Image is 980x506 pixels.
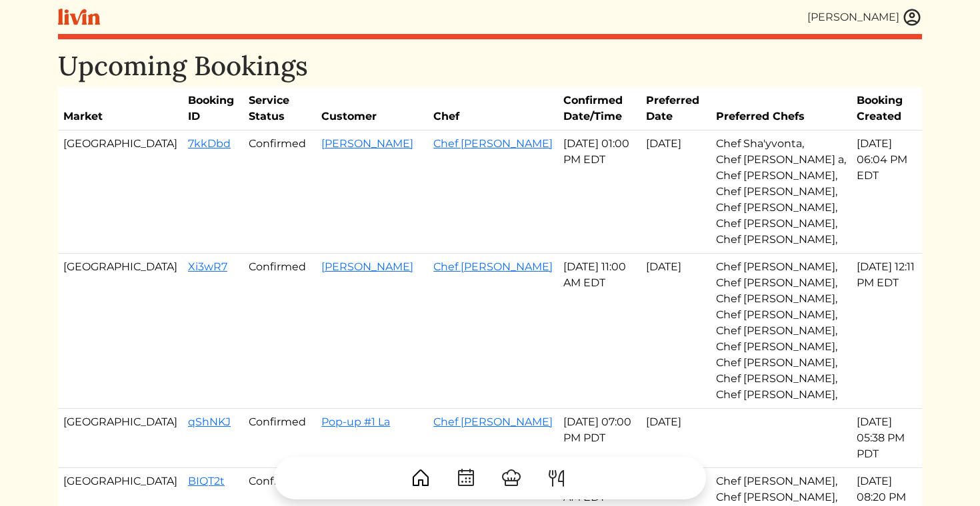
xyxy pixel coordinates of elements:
[410,467,431,489] img: House-9bf13187bcbb5817f509fe5e7408150f90897510c4275e13d0d5fca38e0b5951.svg
[455,467,477,489] img: CalendarDots-5bcf9d9080389f2a281d69619e1c85352834be518fbc73d9501aef674afc0d57.svg
[558,254,641,409] td: [DATE] 11:00 AM EDT
[243,130,316,254] td: Confirmed
[641,130,711,254] td: [DATE]
[641,409,711,468] td: [DATE]
[546,467,567,489] img: ForkKnife-55491504ffdb50bab0c1e09e7649658475375261d09fd45db06cec23bce548bf.svg
[851,130,922,254] td: [DATE] 06:04 PM EDT
[851,254,922,409] td: [DATE] 12:11 PM EDT
[188,260,227,273] a: Xi3wR7
[433,137,553,150] a: Chef [PERSON_NAME]
[501,467,522,489] img: ChefHat-a374fb509e4f37eb0702ca99f5f64f3b6956810f32a249b33092029f8484b388.svg
[188,415,231,428] a: qShNKJ
[558,87,641,130] th: Confirmed Date/Time
[243,87,316,130] th: Service Status
[433,415,553,428] a: Chef [PERSON_NAME]
[58,50,922,82] h1: Upcoming Bookings
[58,254,183,409] td: [GEOGRAPHIC_DATA]
[188,137,231,150] a: 7kkDbd
[243,409,316,468] td: Confirmed
[183,87,243,130] th: Booking ID
[711,254,851,409] td: Chef [PERSON_NAME], Chef [PERSON_NAME], Chef [PERSON_NAME], Chef [PERSON_NAME], Chef [PERSON_NAME...
[58,87,183,130] th: Market
[902,7,922,27] img: user_account-e6e16d2ec92f44fc35f99ef0dc9cddf60790bfa021a6ecb1c896eb5d2907b31c.svg
[58,409,183,468] td: [GEOGRAPHIC_DATA]
[321,137,413,150] a: [PERSON_NAME]
[558,409,641,468] td: [DATE] 07:00 PM PDT
[851,409,922,468] td: [DATE] 05:38 PM PDT
[321,260,413,273] a: [PERSON_NAME]
[316,87,428,130] th: Customer
[711,87,851,130] th: Preferred Chefs
[321,415,390,428] a: Pop-up #1 La
[433,260,553,273] a: Chef [PERSON_NAME]
[641,254,711,409] td: [DATE]
[711,130,851,254] td: Chef Sha'yvonta, Chef [PERSON_NAME] a, Chef [PERSON_NAME], Chef [PERSON_NAME], Chef [PERSON_NAME]...
[641,87,711,130] th: Preferred Date
[243,254,316,409] td: Confirmed
[58,9,100,25] img: livin-logo-a0d97d1a881af30f6274990eb6222085a2533c92bbd1e4f22c21b4f0d0e3210c.svg
[428,87,558,130] th: Chef
[58,130,183,254] td: [GEOGRAPHIC_DATA]
[558,130,641,254] td: [DATE] 01:00 PM EDT
[807,9,899,25] div: [PERSON_NAME]
[851,87,922,130] th: Booking Created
